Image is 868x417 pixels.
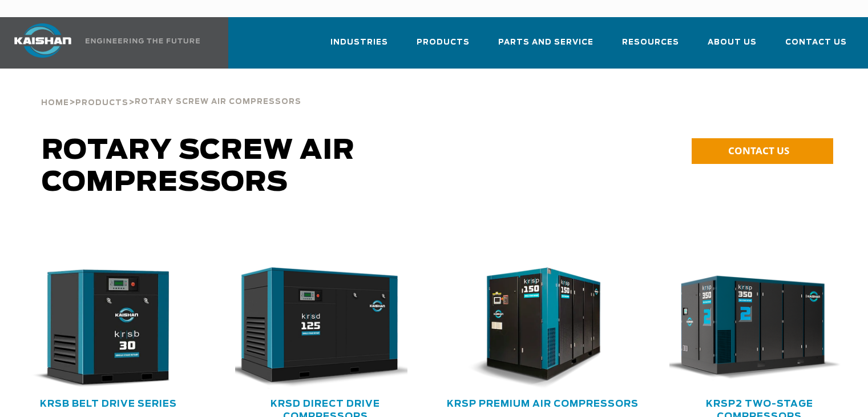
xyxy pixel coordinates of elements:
a: Products [417,27,470,66]
img: Engineering the future [86,38,200,43]
a: Contact Us [785,27,847,66]
a: Parts and Service [498,27,594,66]
a: Home [41,97,69,107]
a: KRSB Belt Drive Series [40,399,177,408]
div: krsp150 [453,267,633,389]
div: krsd125 [235,267,415,389]
a: KRSP Premium Air Compressors [447,399,639,408]
div: krsb30 [18,267,199,389]
a: CONTACT US [692,138,833,164]
img: krsp350 [661,267,842,389]
span: Home [41,99,69,107]
img: krsp150 [444,267,625,389]
img: krsb30 [10,267,191,389]
span: Contact Us [785,36,847,49]
span: Resources [622,36,679,49]
a: Resources [622,27,679,66]
span: Products [75,99,128,107]
div: krsp350 [669,267,850,389]
a: Products [75,97,128,107]
span: CONTACT US [728,144,789,157]
span: Industries [330,36,388,49]
a: Industries [330,27,388,66]
span: Rotary Screw Air Compressors [42,137,355,197]
div: > > [41,69,301,112]
span: Rotary Screw Air Compressors [135,98,301,106]
img: krsd125 [227,267,407,389]
span: Parts and Service [498,36,594,49]
span: Products [417,36,470,49]
span: About Us [708,36,757,49]
a: About Us [708,27,757,66]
